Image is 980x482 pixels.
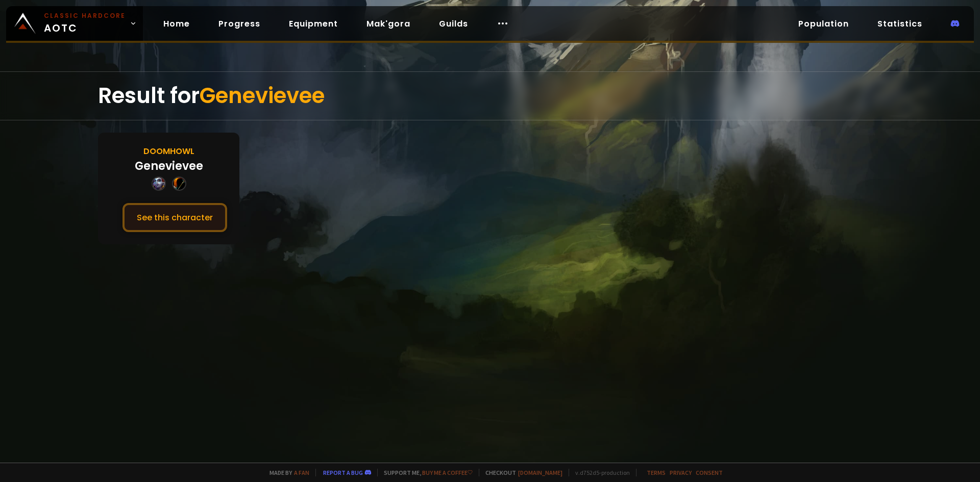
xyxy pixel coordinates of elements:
span: Genevievee [200,81,325,111]
a: Equipment [281,13,346,34]
span: v. d752d5 - production [569,469,630,476]
a: Consent [696,469,723,476]
span: Made by [263,469,309,476]
span: Support me, [377,469,473,476]
span: Checkout [479,469,562,476]
a: Progress [210,13,268,34]
a: Classic HardcoreAOTC [6,6,143,41]
a: a fan [294,469,309,476]
a: Guilds [431,13,476,34]
button: See this character [122,203,227,232]
small: Classic Hardcore [44,11,126,20]
a: Terms [647,469,666,476]
div: Doomhowl [143,145,194,158]
a: Mak'gora [358,13,419,34]
a: [DOMAIN_NAME] [518,469,562,476]
div: Result for [98,72,882,120]
span: AOTC [44,11,126,36]
a: Population [790,13,857,34]
div: Genevievee [135,158,203,174]
a: Buy me a coffee [422,469,473,476]
a: Statistics [869,13,930,34]
a: Report a bug [323,469,363,476]
a: Privacy [670,469,692,476]
a: Home [155,13,198,34]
